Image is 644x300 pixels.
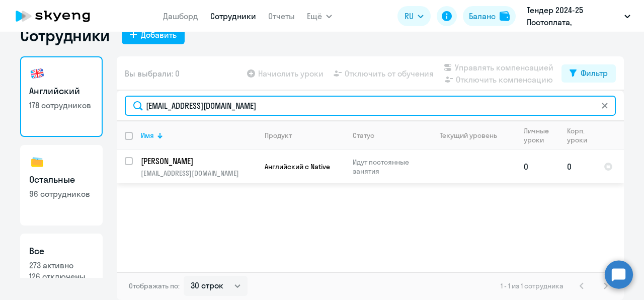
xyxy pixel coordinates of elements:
[29,100,94,111] p: 178 сотрудников
[524,126,558,144] div: Личные уроки
[501,281,563,290] span: 1 - 1 из 1 сотрудника
[353,158,422,176] p: Идут постоянные занятия
[559,150,596,183] td: 0
[29,260,94,271] p: 273 активно
[20,25,110,45] h1: Сотрудники
[122,26,185,44] button: Добавить
[353,131,374,140] div: Статус
[516,150,559,183] td: 0
[265,131,344,140] div: Продукт
[29,173,94,186] h3: Остальные
[469,10,496,22] div: Баланс
[524,126,549,144] div: Личные уроки
[163,11,198,21] a: Дашборд
[141,156,256,167] a: [PERSON_NAME]
[500,11,510,21] img: balance
[29,85,94,98] h3: Английский
[561,64,616,83] button: Фильтр
[141,169,256,178] p: [EMAIL_ADDRESS][DOMAIN_NAME]
[353,131,422,140] div: Статус
[29,188,94,199] p: 96 сотрудников
[522,4,635,28] button: Тендер 2024-25 Постоплата, [GEOGRAPHIC_DATA], ООО
[210,11,256,21] a: Сотрудники
[141,131,256,140] div: Имя
[265,131,292,140] div: Продукт
[463,6,516,26] button: Балансbalance
[20,56,103,137] a: Английский178 сотрудников
[29,245,94,258] h3: Все
[141,29,177,41] div: Добавить
[430,131,515,140] div: Текущий уровень
[20,145,103,226] a: Остальные96 сотрудников
[567,126,587,144] div: Корп. уроки
[125,67,180,80] span: Вы выбрали: 0
[141,156,255,167] p: [PERSON_NAME]
[29,154,45,170] img: others
[307,10,322,22] span: Ещё
[29,271,94,282] p: 126 отключены
[265,162,330,171] span: Английский с Native
[440,131,497,140] div: Текущий уровень
[129,281,180,290] span: Отображать по:
[581,67,608,79] div: Фильтр
[397,6,431,26] button: RU
[405,10,414,22] span: RU
[268,11,295,21] a: Отчеты
[141,131,154,140] div: Имя
[527,4,620,28] p: Тендер 2024-25 Постоплата, [GEOGRAPHIC_DATA], ООО
[307,6,332,26] button: Ещё
[29,65,45,82] img: english
[567,126,595,144] div: Корп. уроки
[125,96,616,116] input: Поиск по имени, email, продукту или статусу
